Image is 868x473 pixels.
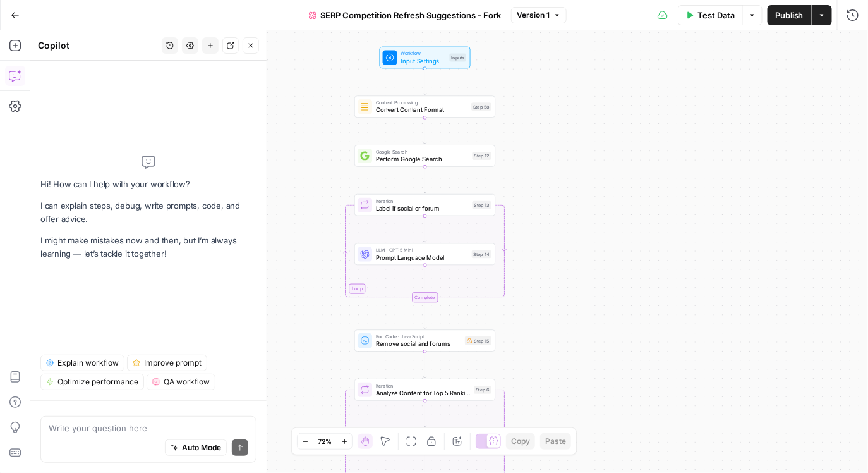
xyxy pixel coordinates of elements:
span: Workflow [401,50,446,58]
p: I can explain steps, debug, write prompts, code, and offer advice. [40,199,256,226]
span: Input Settings [401,56,446,65]
span: Run Code · JavaScript [376,333,461,341]
span: Copy [511,436,530,447]
div: Complete [354,293,495,303]
span: Paste [545,436,566,447]
span: Content Processing [376,99,467,107]
div: Step 14 [472,250,491,259]
button: Version 1 [511,7,567,23]
div: LLM · GPT-5 MiniPrompt Language ModelStep 14 [354,243,495,266]
span: Explain workflow [57,357,119,369]
span: 72% [318,436,332,446]
span: SERP Competition Refresh Suggestions - Fork [320,9,501,21]
button: Optimize performance [40,374,144,390]
div: Run Code · JavaScriptRemove social and forumsStep 15 [354,330,495,352]
span: Label if social or forum [376,204,469,212]
span: Convert Content Format [376,106,467,114]
span: Auto Mode [182,442,221,453]
div: Step 6 [474,386,491,394]
span: LLM · GPT-5 Mini [376,247,468,254]
button: Explain workflow [40,355,124,371]
p: Hi! How can I help with your workflow? [40,178,256,191]
div: Step 15 [465,336,491,345]
div: WorkflowInput SettingsInputs [354,47,495,69]
span: Test Data [697,9,735,21]
span: Prompt Language Model [376,253,468,262]
span: Improve prompt [144,357,202,369]
span: Perform Google Search [376,154,469,163]
span: Iteration [376,197,469,205]
div: LoopIterationLabel if social or forumStep 13 [354,194,495,216]
div: Step 13 [473,201,491,209]
button: Test Data [678,5,742,25]
p: I might make mistakes now and then, but I’m always learning — let’s tackle it together! [40,234,256,261]
g: Edge from step_12 to step_13 [424,167,426,193]
div: Copilot [38,39,158,52]
button: Auto Mode [165,439,227,456]
g: Edge from step_58 to step_12 [424,118,426,144]
img: o3r9yhbrn24ooq0tey3lueqptmfj [361,102,370,111]
span: QA workflow [164,376,210,388]
div: Step 58 [471,102,491,111]
g: Edge from step_15 to step_6 [424,352,426,378]
span: Version 1 [517,9,550,21]
span: Iteration [376,382,471,390]
g: Edge from step_13-iteration-end to step_15 [424,302,426,329]
div: Inputs [450,54,467,62]
button: SERP Competition Refresh Suggestions - Fork [301,5,509,25]
div: Complete [412,293,438,303]
div: IterationAnalyze Content for Top 5 Ranking PagesStep 6 [354,379,495,401]
span: Google Search [376,148,469,156]
g: Edge from start to step_58 [424,68,426,95]
span: Optimize performance [57,376,138,388]
div: Step 12 [473,152,491,160]
button: Improve prompt [127,355,207,371]
span: Publish [775,9,804,21]
button: Paste [540,433,571,450]
span: Analyze Content for Top 5 Ranking Pages [376,388,471,397]
button: Publish [768,5,811,25]
button: QA workflow [147,374,215,390]
span: Remove social and forums [376,340,461,348]
button: Copy [506,433,535,450]
div: Content ProcessingConvert Content FormatStep 58 [354,95,495,118]
div: Google SearchPerform Google SearchStep 12 [354,145,495,167]
g: Edge from step_13 to step_14 [424,216,426,242]
g: Edge from step_6 to step_7 [424,401,426,427]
